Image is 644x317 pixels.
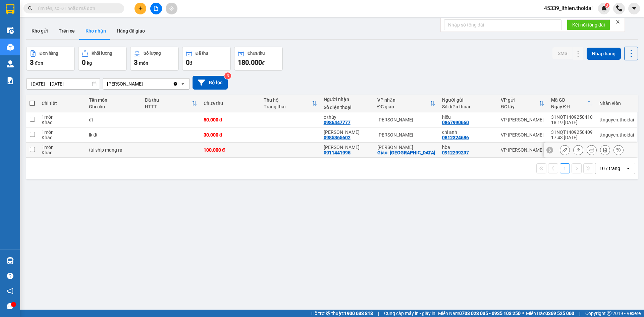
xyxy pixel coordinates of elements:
div: Ngày ĐH [551,104,587,109]
th: Toggle SortBy [142,95,200,112]
span: đơn [35,60,43,66]
sup: 3 [224,72,231,79]
div: Nhân viên [599,101,634,106]
img: warehouse-icon [7,27,14,34]
span: caret-down [631,5,637,11]
span: đ [190,60,192,66]
div: chi anh [442,129,494,135]
div: ngô mạnh [324,129,371,135]
button: Kho nhận [80,23,111,39]
svg: open [626,166,631,171]
span: file-add [154,6,158,11]
div: Thu hộ [264,97,312,103]
div: 18:19 [DATE] [551,120,593,125]
div: 10 / trang [599,165,620,172]
div: Người gửi [442,97,494,103]
span: 0 [82,58,86,66]
th: Toggle SortBy [374,95,439,112]
div: Khác [42,135,82,140]
span: copyright [607,311,611,316]
div: 31NQT1409250409 [551,129,593,135]
div: Chưa thu [204,101,257,106]
button: aim [166,3,177,14]
div: 0985365602 [324,135,351,140]
span: Miền Bắc [526,310,574,317]
img: solution-icon [7,77,14,84]
div: 1 món [42,129,82,135]
button: SMS [552,47,573,59]
div: 0912299237 [442,150,469,155]
span: message [7,303,13,309]
strong: 0708 023 035 - 0935 103 250 [459,311,521,316]
span: món [139,60,148,66]
span: | [579,310,580,317]
span: 0 [186,58,190,66]
div: Trạng thái [264,104,312,109]
span: ⚪️ [522,312,524,315]
button: Nhập hàng [587,48,621,60]
span: 180.000 [238,58,262,66]
sup: 3 [605,3,609,8]
span: 45339_lthien.thoidai [539,4,598,12]
div: VP [PERSON_NAME] [501,132,544,138]
button: Đã thu0đ [182,47,231,71]
button: Trên xe [53,23,80,39]
span: search [28,6,33,11]
div: Chưa thu [248,51,265,56]
div: Sửa đơn hàng [560,145,570,155]
div: Khác [42,150,82,155]
div: Mã GD [551,97,587,103]
div: ttnguyen.thoidai [599,117,634,122]
img: icon-new-feature [601,5,607,11]
button: Hàng đã giao [111,23,150,39]
div: anh khánh [324,145,371,150]
div: [PERSON_NAME] [377,117,435,122]
input: Selected Vp Lê Hoàn. [144,81,144,87]
span: đ [262,60,265,66]
div: túi ship mang ra [89,147,138,153]
button: caret-down [628,3,640,14]
span: Kết nối tổng đài [572,21,605,29]
input: Nhập số tổng đài [444,19,561,30]
button: Kết nối tổng đài [567,19,610,30]
div: ĐC giao [377,104,430,109]
button: Số lượng3món [130,47,179,71]
div: Số lượng [144,51,161,56]
img: warehouse-icon [7,60,14,67]
div: VP nhận [377,97,430,103]
button: 1 [560,163,570,173]
span: close [615,19,620,24]
span: aim [169,6,174,11]
div: Số điện thoại [442,104,494,109]
div: Khác [42,120,82,125]
div: Người nhận [324,97,371,102]
span: notification [7,288,13,294]
div: VP [PERSON_NAME] [501,117,544,122]
div: 50.000 đ [204,117,257,122]
div: Đơn hàng [40,51,58,56]
div: VP [PERSON_NAME] [501,147,544,153]
div: 0986447777 [324,120,351,125]
div: hiếu [442,114,494,120]
svg: Clear value [173,81,178,87]
div: [PERSON_NAME] [377,132,435,138]
div: Giao: chợ mỏ la mát [377,150,435,155]
span: Cung cấp máy in - giấy in: [384,310,436,317]
div: [PERSON_NAME] [377,145,435,150]
span: kg [87,60,92,66]
span: question-circle [7,273,13,279]
div: Đã thu [196,51,208,56]
div: VP gửi [501,97,539,103]
div: Giao hàng [573,145,583,155]
button: Đơn hàng3đơn [26,47,75,71]
div: 31NQT1409250410 [551,114,593,120]
div: [PERSON_NAME] [107,81,143,87]
button: plus [135,3,146,14]
div: Chi tiết [42,101,82,106]
div: 1 món [42,114,82,120]
div: đt [89,117,138,122]
div: Số điện thoại [324,105,371,110]
button: Chưa thu180.000đ [234,47,283,71]
div: ttnguyen.thoidai [599,132,634,138]
svg: open [180,81,185,87]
